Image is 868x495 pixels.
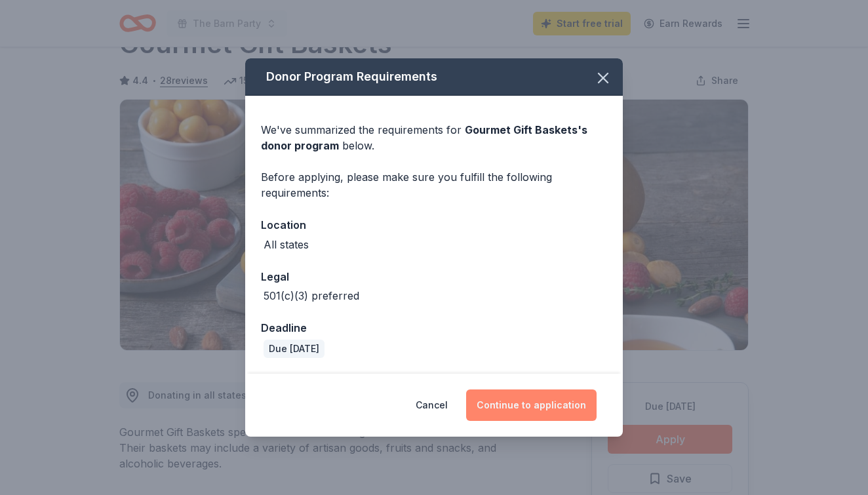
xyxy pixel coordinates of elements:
button: Cancel [416,389,448,421]
div: We've summarized the requirements for below. [261,122,607,153]
div: Deadline [261,319,607,336]
div: 501(c)(3) preferred [264,288,359,304]
div: Due [DATE] [264,340,325,358]
div: Before applying, please make sure you fulfill the following requirements: [261,169,607,201]
div: Donor Program Requirements [245,58,623,96]
div: Location [261,216,607,233]
div: All states [264,237,309,252]
button: Continue to application [466,389,597,421]
div: Legal [261,268,607,285]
